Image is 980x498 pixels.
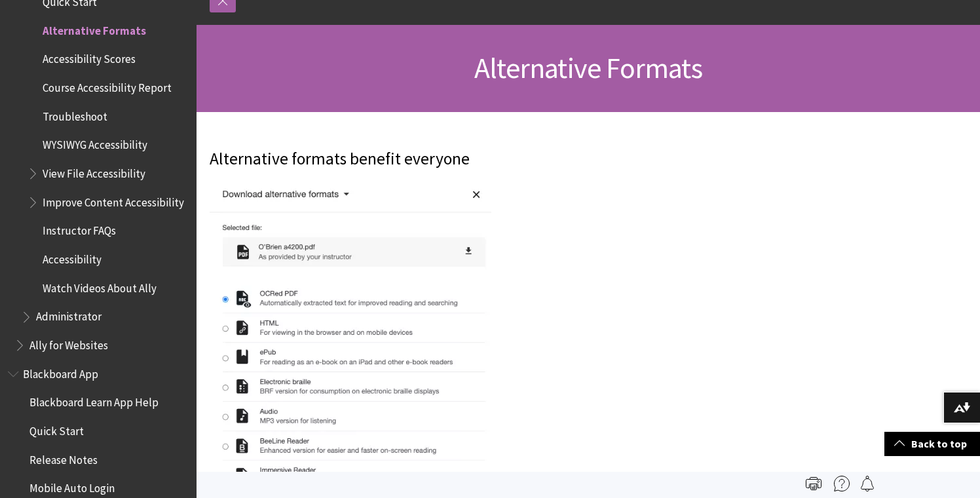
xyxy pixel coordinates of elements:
[806,476,821,491] img: Print
[43,191,184,209] span: Improve Content Accessibility
[23,363,98,381] span: Blackboard App
[884,432,980,456] a: Back to top
[43,220,116,238] span: Instructor FAQs
[210,147,773,171] p: Alternative formats benefit everyone
[43,134,147,152] span: WYSIWYG Accessibility
[859,476,875,491] img: Follow this page
[43,77,172,94] span: Course Accessibility Report
[29,420,84,438] span: Quick Start
[29,334,108,352] span: Ally for Websites
[29,477,115,495] span: Mobile Auto Login
[29,391,159,409] span: Blackboard Learn App Help
[43,48,136,66] span: Accessibility Scores
[43,163,145,180] span: View File Accessibility
[43,20,146,37] span: Alternative Formats
[474,50,702,86] span: Alternative Formats
[36,306,102,324] span: Administrator
[43,248,102,266] span: Accessibility
[43,105,107,123] span: Troubleshoot
[834,476,850,491] img: More help
[29,449,98,467] span: Release Notes
[43,277,157,295] span: Watch Videos About Ally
